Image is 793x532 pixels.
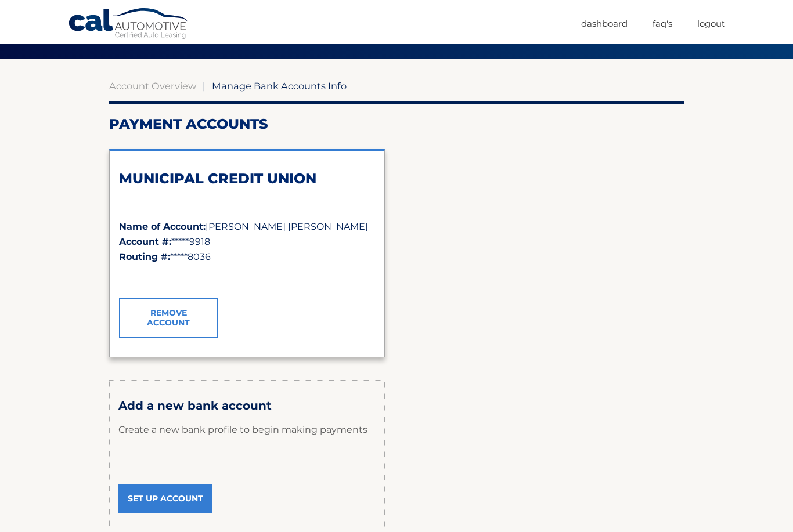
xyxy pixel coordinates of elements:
[118,399,376,413] h3: Add a new bank account
[653,14,672,33] a: FAQ's
[119,251,170,262] strong: Routing #:
[697,14,725,33] a: Logout
[119,298,218,338] a: Remove Account
[118,484,212,513] a: Set Up Account
[119,221,206,232] strong: Name of Account:
[119,271,127,282] span: ✓
[118,412,376,447] p: Create a new bank profile to begin making payments
[109,80,196,92] a: Account Overview
[119,170,375,187] h2: MUNICIPAL CREDIT UNION
[581,14,628,33] a: Dashboard
[203,80,206,92] span: |
[119,236,171,247] strong: Account #:
[212,80,347,92] span: Manage Bank Accounts Info
[206,221,368,232] span: [PERSON_NAME] [PERSON_NAME]
[109,115,684,133] h2: Payment Accounts
[68,8,190,41] a: Cal Automotive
